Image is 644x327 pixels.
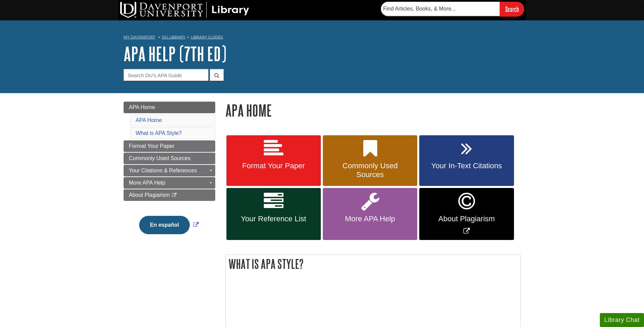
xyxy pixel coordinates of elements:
[129,192,170,198] span: About Plagiarism
[124,43,226,64] a: APA Help (7th Ed)
[124,33,521,44] nav: breadcrumb
[381,2,500,16] input: Find Articles, Books, & More...
[124,69,208,81] input: Search DU's APA Guide
[136,130,182,136] a: What is APA Style?
[129,168,197,173] span: Your Citations & References
[137,222,200,228] a: Link opens in new window
[232,161,316,170] span: Format Your Paper
[191,35,223,39] a: Library Guides
[232,214,316,223] span: Your Reference List
[328,161,412,179] span: Commonly Used Sources
[424,161,509,170] span: Your In-Text Citations
[600,313,644,327] button: Library Chat
[124,140,215,152] a: Format Your Paper
[424,214,509,223] span: About Plagiarism
[171,193,177,197] i: This link opens in a new window
[162,35,185,39] a: DU Library
[124,165,215,176] a: Your Citations & References
[124,189,215,201] a: About Plagiarism
[226,135,321,186] a: Format Your Paper
[419,135,514,186] a: Your In-Text Citations
[139,216,190,234] button: En español
[120,2,249,18] img: DU Library
[124,102,215,246] div: Guide Page Menu
[381,2,524,16] form: Searches DU Library's articles, books, and more
[124,34,155,40] a: My Davenport
[419,188,514,240] a: Link opens in new window
[225,102,521,119] h1: APA Home
[129,143,174,149] span: Format Your Paper
[323,135,417,186] a: Commonly Used Sources
[124,153,215,164] a: Commonly Used Sources
[226,188,321,240] a: Your Reference List
[129,155,190,161] span: Commonly Used Sources
[500,2,524,16] input: Search
[124,102,215,113] a: APA Home
[129,104,155,110] span: APA Home
[328,214,412,223] span: More APA Help
[323,188,417,240] a: More APA Help
[136,117,162,123] a: APA Home
[226,255,520,273] h2: What is APA Style?
[129,180,165,186] span: More APA Help
[124,177,215,189] a: More APA Help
